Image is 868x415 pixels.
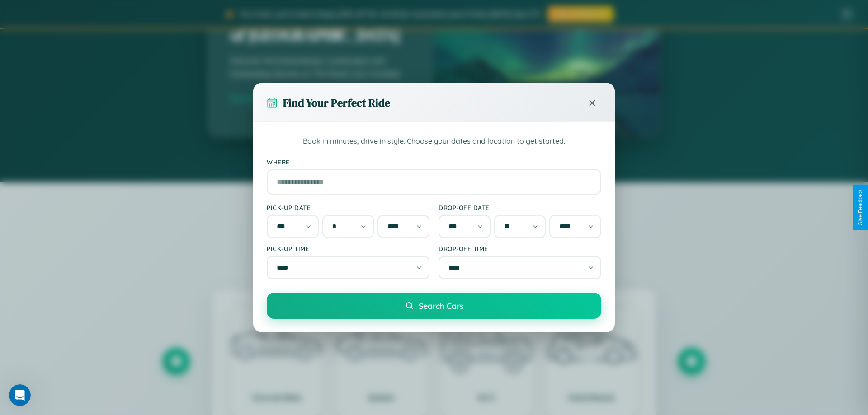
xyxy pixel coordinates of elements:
button: Search Cars [267,293,601,319]
label: Where [267,158,601,166]
p: Book in minutes, drive in style. Choose your dates and location to get started. [267,135,601,147]
label: Pick-up Time [267,245,429,252]
label: Drop-off Date [439,204,601,211]
label: Pick-up Date [267,204,429,211]
h3: Find Your Perfect Ride [283,95,390,110]
label: Drop-off Time [439,245,601,252]
span: Search Cars [419,301,463,311]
